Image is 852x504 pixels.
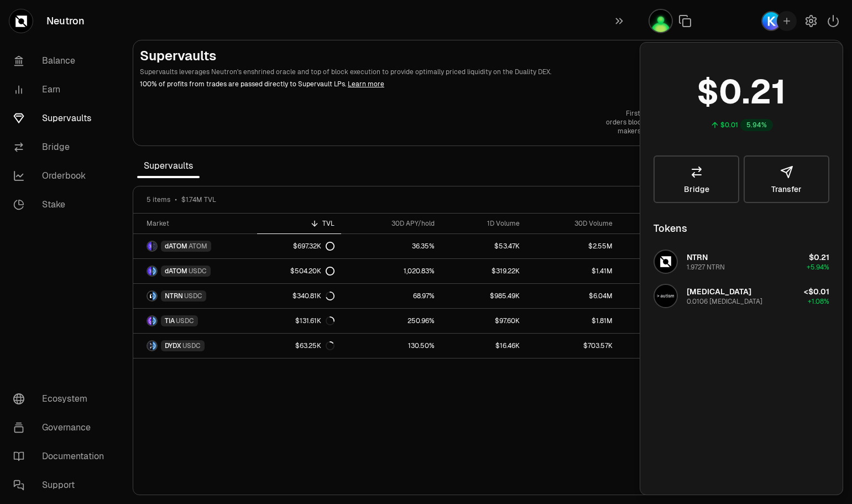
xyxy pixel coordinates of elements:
div: 30D Volume [533,219,613,228]
a: 36.35% [341,234,441,258]
span: [MEDICAL_DATA] [687,287,751,297]
img: USDC Logo [153,341,156,350]
img: USDC Logo [153,267,156,276]
a: $1.81M [526,309,619,333]
p: Supervaults leverages Neutron's enshrined oracle and top of block execution to provide optimally ... [140,67,756,77]
a: Documentation [4,442,119,471]
a: Supervaults [4,104,119,133]
a: $340.81K [257,284,341,308]
img: evilpixie (DROP) [649,9,673,33]
a: 1,020.83% [341,259,441,283]
img: TIA Logo [148,316,151,325]
a: DYDX LogoUSDC LogoDYDXUSDC [133,334,257,358]
a: 26.03% [619,334,707,358]
div: $131.61K [295,316,334,325]
img: ATOM Logo [153,242,156,251]
a: dATOM LogoUSDC LogodATOMUSDC [133,259,257,283]
img: NTRN Logo [148,292,151,300]
a: Balance [4,46,119,75]
a: Orderbook [4,162,119,190]
div: TVL [264,219,334,228]
div: 30D APY/hold [348,219,435,228]
span: NTRN [165,292,183,300]
span: dATOM [165,267,187,276]
a: $97.60K [441,309,526,333]
div: 1.9727 NTRN [687,263,725,272]
span: USDC [189,267,207,276]
a: TIA LogoUSDC LogoTIAUSDC [133,309,257,333]
a: 289.16% [619,284,707,308]
a: 63.31% [619,259,707,283]
span: DYDX [165,341,181,350]
span: +5.94% [807,263,829,272]
button: AUTISM Logo[MEDICAL_DATA]0.0106 [MEDICAL_DATA]<$0.01+1.08% [647,279,836,313]
img: USDC Logo [153,292,156,300]
span: $1.74M TVL [181,195,216,204]
span: USDC [176,316,194,325]
img: AUTISM Logo [655,285,677,307]
div: $63.25K [295,341,334,350]
button: Transfer [744,155,829,203]
div: $0.01 [720,121,738,129]
a: 130.50% [341,334,441,358]
a: $703.57K [526,334,619,358]
span: +1.08% [808,297,829,306]
span: Bridge [684,185,709,193]
span: USDC [184,292,202,300]
span: Transfer [771,185,802,193]
div: $697.32K [293,242,334,251]
a: Stake [4,190,119,219]
div: 5.94% [740,119,773,131]
a: $131.61K [257,309,341,333]
span: <$0.01 [804,287,829,297]
a: dATOM LogoATOM LogodATOMATOM [133,234,257,258]
a: Bridge [4,133,119,162]
a: $63.25K [257,334,341,358]
img: USDC Logo [153,316,156,325]
div: $504.20K [290,267,334,276]
span: $0.21 [809,252,829,262]
p: First in every block, [606,109,706,118]
a: $6.04M [526,284,619,308]
a: Ecosystem [4,385,119,413]
button: NTRN LogoNTRN1.9727 NTRN$0.21+5.94% [647,245,836,278]
p: 100% of profits from trades are passed directly to Supervault LPs. [140,79,756,89]
div: 1D Volume [448,219,520,228]
a: 250.96% [341,309,441,333]
img: dATOM Logo [148,242,151,251]
div: Tokens [654,221,687,236]
span: USDC [182,341,201,350]
a: $319.22K [441,259,526,283]
a: $985.49K [441,284,526,308]
span: NTRN [687,252,708,262]
a: $504.20K [257,259,341,283]
a: 74.16% [619,309,707,333]
a: $697.32K [257,234,341,258]
a: $1.41M [526,259,619,283]
a: Earn [4,75,119,104]
span: ATOM [189,242,207,251]
div: Market [147,219,250,228]
div: 0.0106 [MEDICAL_DATA] [687,297,762,306]
img: DYDX Logo [148,341,151,350]
span: 5 items [147,195,170,204]
span: Supervaults [137,155,200,177]
a: First in every block,orders bloom like cherry trees—makers share the spring. [606,109,706,136]
img: dATOM Logo [148,267,151,276]
a: NTRN LogoUSDC LogoNTRNUSDC [133,284,257,308]
a: Learn more [348,80,384,89]
span: TIA [165,316,175,325]
p: orders bloom like cherry trees— [606,118,706,127]
img: Keplr [761,11,781,31]
a: $53.47K [441,234,526,258]
a: Support [4,471,119,500]
img: NTRN Logo [655,251,677,273]
h2: Supervaults [140,47,756,65]
span: dATOM [165,242,187,251]
div: 1D Vol/TVL [626,219,700,228]
a: 7.67% [619,234,707,258]
a: 68.97% [341,284,441,308]
a: Governance [4,413,119,442]
p: makers share the spring. [606,127,706,136]
div: $340.81K [292,292,334,300]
